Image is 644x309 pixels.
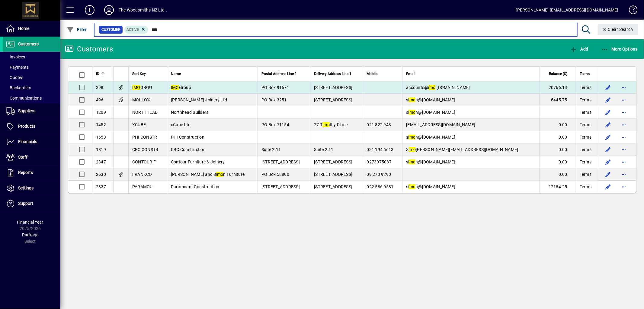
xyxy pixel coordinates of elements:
button: Edit [603,157,613,167]
span: Customers [18,41,39,46]
td: 0.00 [540,156,576,168]
button: More options [619,145,629,154]
span: Terms [580,146,591,153]
span: Terms [580,97,591,103]
button: More options [619,83,629,92]
span: Mobile [367,71,378,77]
span: Support [18,201,33,206]
span: Terms [580,171,591,177]
span: s n@[DOMAIN_NAME] [406,97,455,102]
em: imo [409,147,416,152]
em: imo [409,184,416,189]
span: [EMAIL_ADDRESS][DOMAIN_NAME] [406,122,475,127]
span: Backorders [6,85,31,90]
span: Reports [18,170,33,175]
span: Terms [580,84,591,90]
span: Staff [18,155,27,159]
button: Edit [603,83,613,92]
span: NORTHHEAD [132,110,158,115]
span: XCUBE [132,122,146,127]
span: Northhead Builders [171,110,209,115]
td: 12184.25 [540,181,576,193]
span: 2630 [96,172,106,177]
span: 2827 [96,184,106,189]
span: s n@[DOMAIN_NAME] [406,159,455,164]
span: 021 194 6613 [367,147,394,152]
button: Edit [603,169,613,179]
span: Terms [580,184,591,190]
span: Terms [580,122,591,128]
div: Email [406,71,536,77]
a: Staff [3,150,60,165]
a: Home [3,21,60,36]
span: 1653 [96,135,106,140]
a: Reports [3,165,60,180]
em: imo [409,135,416,140]
a: Suppliers [3,104,60,119]
span: [PERSON_NAME] and S n Furniture [171,172,245,177]
span: Terms [580,159,591,165]
button: More options [619,169,629,179]
td: 0.00 [540,168,576,181]
span: Balance ($) [549,71,567,77]
button: More options [619,120,629,130]
span: CONTOUR F [132,159,156,164]
button: Add [569,44,590,54]
span: Suppliers [18,108,35,113]
em: imo [428,85,436,90]
span: [STREET_ADDRESS] [314,172,352,177]
span: Suite 2.11 [314,147,334,152]
a: Payments [3,62,60,72]
span: Package [22,232,38,237]
div: The Woodsmiths NZ Ltd . [119,5,167,15]
button: More Options [600,44,639,54]
span: 0273075087 [367,159,392,164]
span: [STREET_ADDRESS] [314,184,352,189]
span: 496 [96,97,104,102]
span: s n@[DOMAIN_NAME] [406,110,455,115]
span: Group [171,85,191,90]
span: 1452 [96,122,106,127]
span: [STREET_ADDRESS] [261,159,300,164]
span: Suite 2.11 [261,147,281,152]
span: PHI Construction [171,135,204,140]
div: Balance ($) [543,71,573,77]
td: 20766.13 [540,81,576,94]
div: Name [171,71,254,77]
span: Financials [18,139,37,144]
span: 2347 [96,159,106,164]
a: Backorders [3,83,60,93]
div: [PERSON_NAME] [EMAIL_ADDRESS][DOMAIN_NAME] [516,5,618,15]
button: Edit [603,120,613,130]
div: Customers [65,44,113,54]
span: Add [570,47,588,51]
button: Edit [603,132,613,142]
span: Terms [580,134,591,140]
span: PO Box 3251 [261,97,287,102]
span: accounts@ .[DOMAIN_NAME] [406,85,470,90]
span: Customer [101,27,120,33]
a: Products [3,119,60,134]
button: Edit [603,107,613,117]
span: More Options [601,47,638,51]
td: 0.00 [540,143,576,156]
span: Invoices [6,54,25,59]
span: 09 273 9290 [367,172,391,177]
em: IMO [171,85,179,90]
span: [STREET_ADDRESS] [314,85,352,90]
span: 398 [96,85,104,90]
a: Support [3,196,60,211]
span: [STREET_ADDRESS] [314,159,352,164]
span: Paramount Construction [171,184,219,189]
span: Products [18,124,35,129]
span: S [PERSON_NAME][EMAIL_ADDRESS][DOMAIN_NAME] [406,147,518,152]
span: CBC CONSTR [132,147,159,152]
span: Email [406,71,415,77]
button: More options [619,132,629,142]
td: 6445.75 [540,94,576,106]
span: CBC Construction [171,147,206,152]
button: Edit [603,145,613,154]
span: PHI CONSTR [132,135,157,140]
span: s n@[DOMAIN_NAME] [406,135,455,140]
span: Financial Year [17,220,43,225]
